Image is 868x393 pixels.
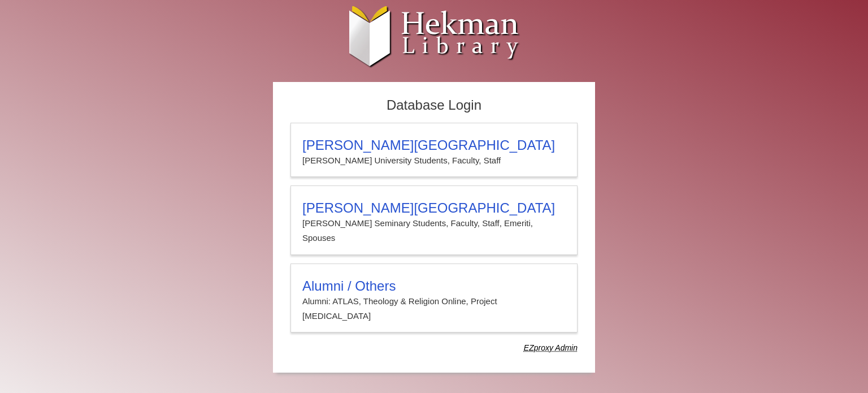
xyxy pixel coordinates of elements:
p: [PERSON_NAME] Seminary Students, Faculty, Staff, Emeriti, Spouses [302,216,566,246]
summary: Alumni / OthersAlumni: ATLAS, Theology & Religion Online, Project [MEDICAL_DATA] [302,278,566,324]
p: [PERSON_NAME] University Students, Faculty, Staff [302,153,566,168]
a: [PERSON_NAME][GEOGRAPHIC_DATA][PERSON_NAME] University Students, Faculty, Staff [290,123,578,177]
h3: [PERSON_NAME][GEOGRAPHIC_DATA] [302,200,566,216]
dfn: Use Alumni login [524,343,578,352]
h2: Database Login [285,94,583,117]
a: [PERSON_NAME][GEOGRAPHIC_DATA][PERSON_NAME] Seminary Students, Faculty, Staff, Emeriti, Spouses [290,185,578,255]
p: Alumni: ATLAS, Theology & Religion Online, Project [MEDICAL_DATA] [302,294,566,324]
h3: [PERSON_NAME][GEOGRAPHIC_DATA] [302,137,566,153]
h3: Alumni / Others [302,278,566,294]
